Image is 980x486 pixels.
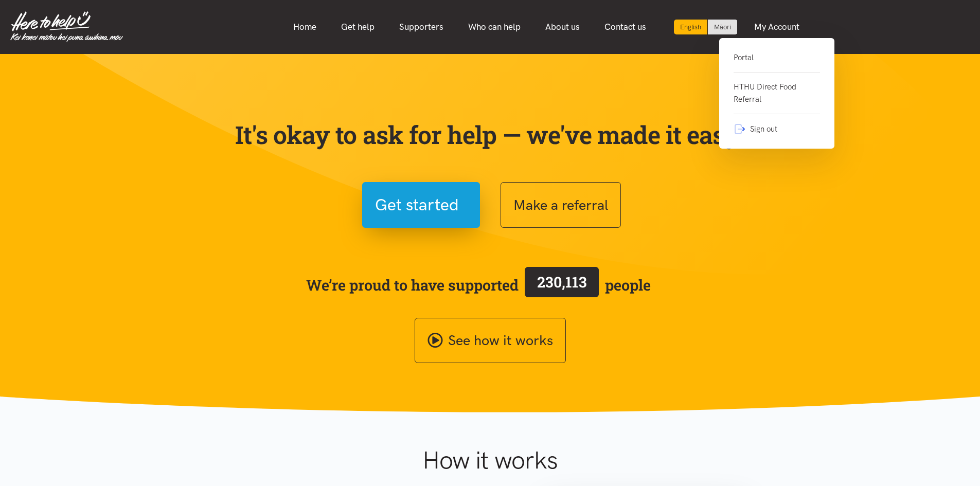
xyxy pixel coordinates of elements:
[456,16,533,38] a: Who can help
[734,114,820,135] a: Sign out
[708,20,737,34] a: Switch to Te Reo Māori
[10,11,123,42] img: Home
[281,16,329,38] a: Home
[734,51,820,73] a: Portal
[362,182,480,228] button: Get started
[734,73,820,114] a: HTHU Direct Food Referral
[533,16,592,38] a: About us
[519,265,605,305] a: 230,113
[501,182,621,228] button: Make a referral
[415,318,566,364] a: See how it works
[674,20,738,34] div: Language toggle
[306,265,651,305] span: We’re proud to have supported people
[322,445,658,475] h1: How it works
[592,16,658,38] a: Contact us
[537,272,587,292] span: 230,113
[719,38,834,149] div: My Account
[233,120,747,150] p: It's okay to ask for help — we've made it easy!
[742,16,812,38] a: My Account
[387,16,456,38] a: Supporters
[329,16,387,38] a: Get help
[375,192,459,218] span: Get started
[674,20,708,34] div: Current language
